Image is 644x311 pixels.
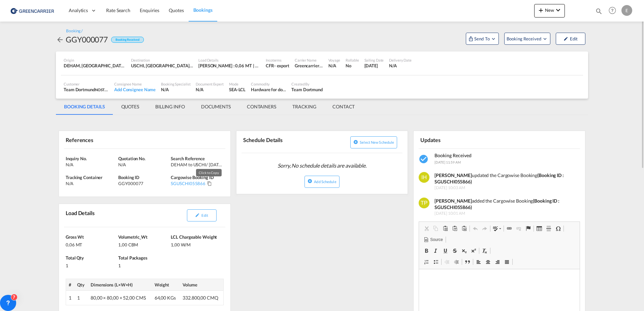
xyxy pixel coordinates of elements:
div: Sailing Date [364,58,384,63]
div: SGUSCHI055866 [171,180,205,186]
div: SEA-LCL [229,87,246,93]
a: Italic (Ctrl+I) [431,246,441,255]
div: References [64,134,143,145]
span: Tracking Container [66,175,102,180]
a: Align Right [493,257,502,266]
md-icon: icon-plus-circle [353,140,358,144]
span: Inquiry No. [66,156,87,161]
span: 332.800,00 CMQ [183,295,218,301]
th: Dimensions (L×W×H) [88,279,152,291]
div: Help [607,5,621,17]
div: Carrier Name [295,58,323,63]
div: Delivery Date [389,58,412,63]
div: DEHAM, Hamburg, Germany, Western Europe, Europe [64,63,126,69]
div: icon-magnify [595,7,603,18]
md-icon: icon-arrow-left [56,36,64,44]
div: added the Cargowise Booking [434,198,575,211]
md-pagination-wrapper: Use the left and right arrow keys to navigate between tabs [56,99,363,115]
span: Cargowise Booking ID [171,175,214,180]
th: Volume [180,279,223,291]
a: Paste as plain text (Ctrl+Shift+V) [450,224,459,233]
button: Open demo menu [504,33,550,45]
div: Document Expert [196,81,224,87]
div: Booking Specialist [161,81,190,87]
div: USCHI, Chicago, IL, United States, North America, Americas [131,63,193,69]
div: Team Dortmund [291,87,323,93]
div: Origin [64,58,126,63]
a: Align Left [474,257,483,266]
div: Schedule Details [241,134,321,150]
div: Hardware for doors [251,87,286,93]
a: Increase Indent [452,257,461,266]
a: Insert/Remove Bulleted List [431,257,441,266]
div: N/A [389,63,412,69]
div: N/A [328,63,340,69]
a: Insert Horizontal Line [544,224,553,233]
div: No [346,63,359,69]
strong: [PERSON_NAME] [434,198,472,204]
span: NOSTA SEA & AIR GMBH [95,87,136,92]
div: - export [274,63,289,69]
button: icon-plus-circleSelect new schedule [350,136,397,148]
div: Load Details [198,58,260,63]
div: Team Dortmund [64,87,109,93]
span: Add Schedule [314,179,336,184]
span: Enquiries [140,7,159,13]
a: Paste from Word [459,224,469,233]
div: 1 [66,261,117,269]
a: Link (Ctrl+K) [505,224,514,233]
div: Customer [64,81,109,87]
div: GGY000077 [118,180,169,186]
a: Remove Format [480,246,489,255]
img: 52QHzMAAAAGSURBVAMAt2qQaq+hUecAAAAASUVORK5CYII= [419,198,429,208]
span: Edit [201,213,208,217]
span: Rate Search [106,7,130,13]
div: N/A [66,162,117,168]
div: Updates [419,134,498,145]
div: icon-arrow-left [56,34,66,45]
md-tab-item: CONTACT [324,99,363,115]
div: Commodity [251,81,286,87]
a: Paste (Ctrl+V) [441,224,450,233]
span: [DATE] 11:59 AM [434,160,461,164]
div: 0,06 MT [66,240,117,248]
a: Insert/Remove Numbered List [422,257,431,266]
a: Redo (Ctrl+Y) [480,224,489,233]
span: Analytics [69,7,88,14]
a: Insert Special Character [553,224,563,233]
md-icon: icon-plus 400-fg [537,6,545,14]
a: Block Quote [463,257,472,266]
div: GGY000077 [66,34,108,45]
div: updated the Cargowise Booking [434,172,575,185]
div: 8 Sep 2025 [364,63,384,69]
td: 1 [66,291,75,305]
div: Consignee Name [114,81,156,87]
div: [PERSON_NAME] : 0,06 MT | Volumetric Wt : 1,00 CBM | Chargeable Wt : 1,00 W/M [198,63,260,69]
a: Underline (Ctrl+U) [441,246,450,255]
div: N/A [161,87,190,93]
img: 1378a7308afe11ef83610d9e779c6b34.png [10,3,56,18]
div: Destination [131,58,193,63]
button: icon-pencilEdit [187,209,217,221]
a: Table [535,224,544,233]
md-icon: icon-chevron-down [554,6,562,14]
div: 1,00 CBM [118,240,169,248]
button: Open demo menu [466,33,499,45]
span: New [537,7,562,13]
a: Cut (Ctrl+X) [422,224,431,233]
div: Mode [229,81,246,87]
div: Created By [291,81,323,87]
div: Add Consignee Name [114,87,156,93]
td: 1 [74,291,88,305]
md-tab-item: DOCUMENTS [193,99,239,115]
a: Anchor [523,224,533,233]
th: Qty [74,279,88,291]
span: Booking Received [434,152,472,158]
md-tooltip: Click to Copy [196,169,222,176]
a: Justify [502,257,512,266]
div: CFR [266,63,274,69]
span: 80,00 × 80,00 × 52,00 CMS [91,295,146,301]
a: Decrease Indent [442,257,452,266]
div: 1,00 W/M [171,240,222,248]
div: E [621,5,632,16]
